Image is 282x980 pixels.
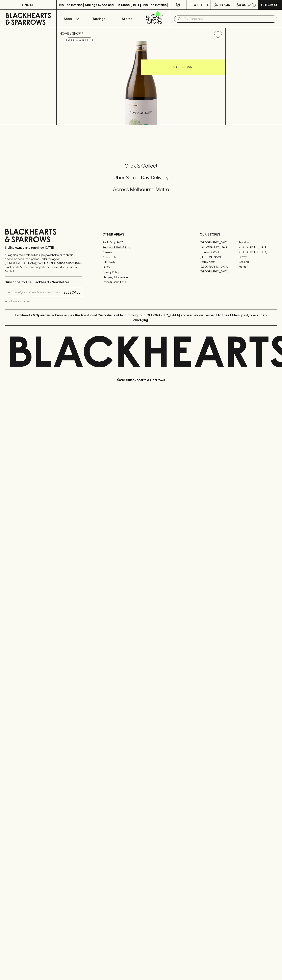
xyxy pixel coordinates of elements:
[5,146,277,214] div: Call to action block
[5,174,277,181] h5: Uber Same-Day Delivery
[141,59,225,75] button: ADD TO CART
[8,289,62,296] input: e.g. jane@blackheartsandsparrows.com.au
[200,250,238,254] a: Brunswick West
[238,250,277,254] a: [GEOGRAPHIC_DATA]
[102,250,180,255] a: Careers
[238,240,277,245] a: Braddon
[5,299,82,303] p: We will never spam you
[102,280,180,285] a: Terms & Conditions
[102,270,180,275] a: Privacy Policy
[66,38,93,42] button: Add to wishlist
[200,254,238,259] a: [PERSON_NAME]
[63,290,80,295] p: SUBSCRIBE
[102,275,180,279] a: Shipping Information
[238,264,277,269] a: Prahran
[200,269,238,274] a: [GEOGRAPHIC_DATA]
[102,265,180,270] a: FAQ's
[64,16,72,21] p: Shop
[200,232,277,237] p: OUR STORES
[62,288,82,297] button: SUBSCRIBE
[220,2,230,7] p: Login
[72,32,81,35] a: SHOP
[238,245,277,250] a: [GEOGRAPHIC_DATA]
[212,29,224,40] button: Add to wishlist
[22,2,34,7] p: FIND US
[261,2,279,7] p: Checkout
[5,280,82,285] p: Subscribe to The Blackhearts Newsletter
[253,4,255,6] p: 0
[5,186,277,193] h5: Across Melbourne Metro
[92,16,105,21] p: Tastings
[57,41,225,125] img: 29127.png
[5,246,82,250] p: Sibling owned and run since [DATE]
[238,259,277,264] a: Geelong
[173,65,194,69] p: ADD TO CART
[194,2,209,7] p: Wishlist
[60,32,69,35] a: HOME
[102,240,180,245] a: Bottle Drop FAQ's
[102,245,180,250] a: Business & Bulk Gifting
[200,245,238,250] a: [GEOGRAPHIC_DATA]
[200,264,238,269] a: [GEOGRAPHIC_DATA]
[200,240,238,245] a: [GEOGRAPHIC_DATA]
[102,260,180,265] a: Gift Cards
[8,313,274,322] p: Blackhearts & Sparrows acknowledges the traditional Custodians of land throughout [GEOGRAPHIC_DAT...
[5,163,277,169] h5: Click & Collect
[85,10,113,28] a: Tastings
[238,254,277,259] a: Fitzroy
[5,253,82,273] p: It is against the law to sell or supply alcohol to, or to obtain alcohol on behalf of a person un...
[102,255,180,260] a: Contact Us
[184,16,274,22] input: Try "Pinot noir"
[122,16,132,21] p: Stores
[200,259,238,264] a: Fitzroy North
[102,232,180,237] p: OTHER AREAS
[44,261,81,265] strong: Liquor License #32064953
[237,2,246,7] p: $0.00
[113,10,141,28] a: Stores
[57,10,85,28] button: Shop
